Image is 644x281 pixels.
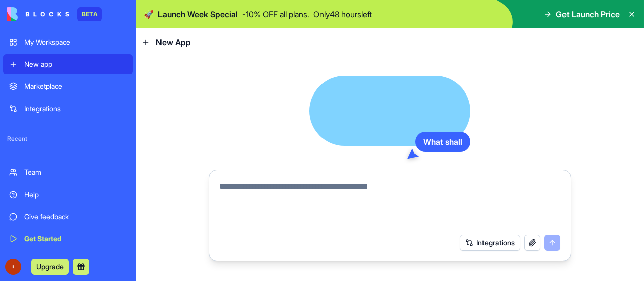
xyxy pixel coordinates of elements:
a: Integrations [3,99,133,119]
span: New App [156,36,191,48]
button: Upgrade [31,259,69,275]
div: Get Started [24,234,127,244]
div: Marketplace [24,81,127,91]
a: Help [3,184,133,205]
p: Only 48 hours left [313,8,372,20]
img: logo [7,7,69,21]
span: Launch Week Special [158,8,238,20]
div: Give feedback [24,212,127,222]
div: Help [24,190,127,200]
div: Team [24,167,127,177]
div: New app [24,59,127,69]
div: My Workspace [24,37,127,47]
a: New app [3,54,133,74]
a: Give feedback [3,207,133,227]
a: Marketplace [3,76,133,97]
a: Upgrade [31,261,69,271]
a: Team [3,162,133,182]
div: What shall [415,132,470,152]
span: Recent [3,135,133,143]
span: Get Launch Price [556,8,620,20]
button: Integrations [460,235,520,251]
p: - 10 % OFF all plans. [242,8,309,20]
a: Get Started [3,229,133,249]
div: BETA [77,7,102,21]
span: 🚀 [144,8,154,20]
img: ACg8ocLaEChp6a1Of-dIkko6yxJNLbIdvJp9DX38tR5KxcGKVuqwzA=s96-c [5,259,21,275]
div: Integrations [24,104,127,114]
a: BETA [7,7,102,21]
a: My Workspace [3,32,133,52]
